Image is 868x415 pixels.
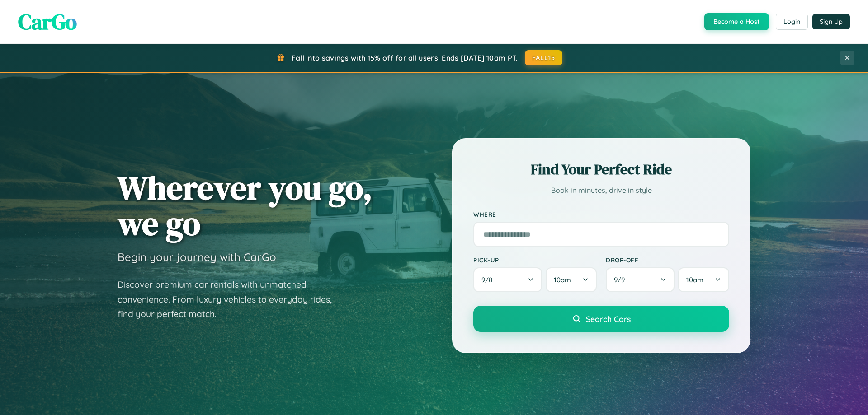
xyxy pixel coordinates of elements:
[546,267,597,292] button: 10am
[118,277,344,322] p: Discover premium car rentals with unmatched convenience. From luxury vehicles to everyday rides, ...
[606,267,675,292] button: 9/9
[812,14,850,29] button: Sign Up
[118,250,276,264] h3: Begin your journey with CarGo
[473,159,729,179] h2: Find Your Perfect Ride
[481,275,497,284] span: 9 / 8
[525,50,563,65] button: FALL15
[678,267,729,292] button: 10am
[606,256,729,264] label: Drop-off
[292,53,518,62] span: Fall into savings with 15% off for all users! Ends [DATE] 10am PT.
[18,7,77,37] span: CarGo
[473,210,729,218] label: Where
[473,306,729,332] button: Search Cars
[704,13,769,30] button: Become a Host
[473,256,597,264] label: Pick-up
[614,275,629,284] span: 9 / 9
[473,267,542,292] button: 9/8
[554,275,571,284] span: 10am
[473,184,729,197] p: Book in minutes, drive in style
[586,314,631,324] span: Search Cars
[118,170,373,241] h1: Wherever you go, we go
[776,14,808,30] button: Login
[686,275,703,284] span: 10am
